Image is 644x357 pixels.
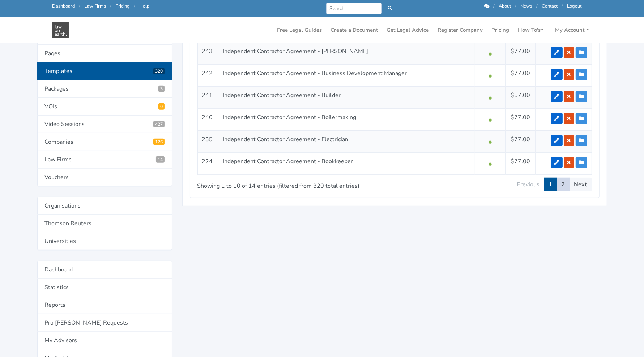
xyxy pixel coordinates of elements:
a: My Advisors [37,332,172,349]
span: • [488,92,492,103]
a: Thomson Reuters [37,215,172,232]
span: Registered Companies [153,139,165,145]
input: Search [326,3,382,14]
a: Organisations [37,197,172,215]
span: / [537,3,538,9]
td: $77.00 [506,108,535,130]
span: / [110,3,112,9]
td: $77.00 [506,64,535,86]
a: Contact [542,3,558,9]
span: • [488,48,492,59]
a: My Account [553,23,592,37]
td: Independent Contractor Agreement - [PERSON_NAME] [218,42,475,64]
span: / [134,3,136,9]
td: 224 [197,152,218,174]
img: Law On Earth [52,22,69,38]
td: 241 [197,86,218,108]
a: Pages [37,45,172,62]
span: / [562,3,563,9]
span: Law Firms [156,156,165,163]
a: Companies126 [37,133,172,151]
a: Pricing [116,3,130,9]
td: 235 [197,130,218,152]
span: Pending VOIs [158,103,165,110]
a: Video Sessions427 [37,116,172,133]
a: VOIs0 [37,98,172,116]
a: 1 [544,178,557,191]
td: Independent Contractor Agreement - Builder [218,86,475,108]
a: Packages3 [37,80,172,98]
a: Register Company [435,23,486,37]
a: Universities [37,232,172,250]
td: 243 [197,42,218,64]
a: Next [570,178,592,191]
td: 240 [197,108,218,130]
td: Independent Contractor Agreement - Business Development Manager [218,64,475,86]
span: / [494,3,495,9]
a: Law Firms14 [37,151,172,169]
a: Reports [37,296,172,314]
a: Logout [567,3,582,9]
td: $77.00 [506,42,535,64]
a: About [499,3,511,9]
span: / [515,3,517,9]
a: Get Legal Advice [384,23,432,37]
a: 2 [557,178,570,191]
a: Dashboard [37,261,172,279]
a: Statistics [37,279,172,296]
td: 242 [197,64,218,86]
td: Independent Contractor Agreement - Bookkeeper [218,152,475,174]
td: $77.00 [506,152,535,174]
a: News [521,3,533,9]
a: Free Legal Guides [274,23,325,37]
a: Pro [PERSON_NAME] Requests [37,314,172,332]
a: Templates [37,62,172,80]
a: Pricing [489,23,512,37]
span: • [488,114,492,125]
a: Dashboard [52,3,75,9]
span: • [488,136,492,147]
a: How To's [515,23,547,37]
span: Video Sessions [153,121,165,127]
a: Vouchers [37,169,172,186]
td: Independent Contractor Agreement - Electrician [218,130,475,152]
span: 320 [153,68,165,74]
td: $57.00 [506,86,535,108]
span: / [79,3,81,9]
span: 3 [158,86,165,92]
span: • [488,70,492,81]
a: Create a Document [328,23,381,37]
td: Independent Contractor Agreement - Boilermaking [218,108,475,130]
td: $77.00 [506,130,535,152]
a: Help [140,3,150,9]
div: Showing 1 to 10 of 14 entries (filtered from 320 total entries) [197,177,356,191]
span: • [488,158,492,169]
a: Law Firms [85,3,106,9]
